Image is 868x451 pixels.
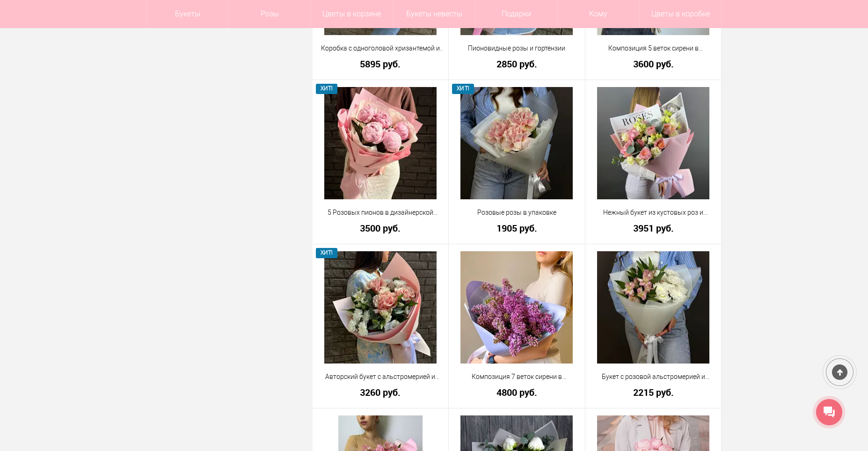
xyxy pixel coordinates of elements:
[316,84,338,94] span: ХИТ!
[460,87,573,199] img: Розовые розы в упаковке
[324,87,437,199] img: 5 Розовых пионов в дизайнерской упаковке
[316,248,338,258] span: ХИТ!
[591,44,715,53] a: Композиция 5 веток сирени в дизайнерской упаковке
[591,372,715,382] a: Букет с розовой альстромерией и кустовой хризантемой
[455,387,579,397] a: 4800 руб.
[319,208,443,218] a: 5 Розовых пионов в дизайнерской упаковке
[455,372,579,382] a: Композиция 7 веток сирени в дизайнерской упаковке
[455,59,579,69] a: 2850 руб.
[319,44,443,53] a: Коробка с одноголовой хризантемой и орхидеями
[452,84,474,94] span: ХИТ!
[319,59,443,69] a: 5895 руб.
[591,223,715,233] a: 3951 руб.
[455,223,579,233] a: 1905 руб.
[319,223,443,233] a: 3500 руб.
[319,387,443,397] a: 3260 руб.
[460,251,573,364] img: Композиция 7 веток сирени в дизайнерской упаковке
[324,251,437,364] img: Авторский букет с альстромерией и розами
[455,208,579,218] a: Розовые розы в упаковке
[591,208,715,218] a: Нежный букет из кустовых роз и эустомы в упаковке
[455,44,579,53] a: Пионовидные розы и гортензии
[597,251,709,364] img: Букет с розовой альстромерией и кустовой хризантемой
[597,87,709,199] img: Нежный букет из кустовых роз и эустомы в упаковке
[591,59,715,69] a: 3600 руб.
[319,372,443,382] a: Авторский букет с альстромерией и розами
[591,387,715,397] a: 2215 руб.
